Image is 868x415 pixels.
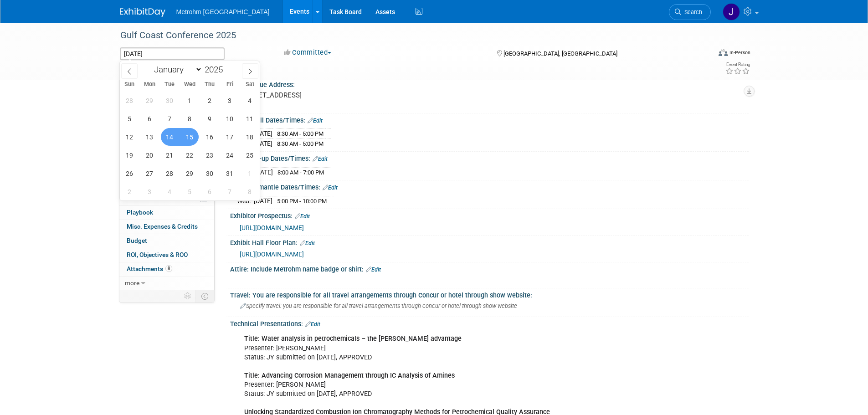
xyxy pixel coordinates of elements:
input: Event Start Date - End Date [120,47,225,60]
a: ROI, Objectives & ROO [119,248,214,262]
a: Event Information [119,80,214,93]
span: October 30, 2025 [201,164,219,182]
span: November 7, 2025 [221,183,239,200]
span: September 28, 2025 [121,92,139,109]
span: 8:00 AM - 7:00 PM [277,169,324,176]
span: October 4, 2025 [241,92,259,109]
a: Playbook [119,206,214,220]
div: Event Venue Address: [230,78,749,89]
div: Exhibit Hall Dates/Times: [230,113,749,125]
div: Exhibit Hall Floor Plan: [230,236,749,248]
span: November 8, 2025 [241,183,259,200]
span: October 17, 2025 [221,128,239,146]
span: Tasks [126,195,142,202]
span: [GEOGRAPHIC_DATA], [GEOGRAPHIC_DATA] [503,50,617,57]
span: ROI, Objectives & ROO [127,251,188,258]
span: October 22, 2025 [181,146,199,164]
a: Edit [366,266,381,273]
span: November 2, 2025 [121,183,139,200]
span: September 30, 2025 [161,92,179,109]
span: October 8, 2025 [181,110,199,128]
a: Travel Reservations [119,122,214,135]
span: Sat [240,82,260,87]
span: October 16, 2025 [201,128,219,146]
span: October 5, 2025 [121,110,139,128]
span: Search [681,9,702,15]
a: Search [669,4,711,20]
a: Edit [313,156,328,162]
span: November 6, 2025 [201,183,219,200]
td: [DATE] [254,167,273,177]
input: Year [202,64,230,75]
select: Month [150,64,202,75]
span: 8:30 AM - 5:00 PM [277,130,324,137]
a: Misc. Expenses & Credits [119,220,214,234]
span: Attachments [127,265,172,272]
span: October 12, 2025 [121,128,139,146]
div: Booth Set-up Dates/Times: [230,152,749,164]
span: September 29, 2025 [141,92,159,109]
img: Format-Inperson.png [719,49,728,56]
img: Joanne Yam [723,3,740,20]
b: Title: Water analysis in petrochemicals – the [PERSON_NAME] advantage [244,335,462,343]
span: October 20, 2025 [141,146,159,164]
b: Title: Advancing Corrosion Management through IC Analysis of Amines [244,372,455,379]
span: Thu [200,82,220,87]
a: Edit [323,184,338,191]
a: [URL][DOMAIN_NAME] [240,224,304,231]
a: Edit [300,240,315,246]
a: Attachments8 [119,262,214,276]
span: Playbook [127,209,153,216]
a: Edit [295,213,310,220]
div: Event Rating [725,62,750,67]
span: Misc. Expenses & Credits [127,223,198,230]
span: October 21, 2025 [161,146,179,164]
div: Exhibitor Prospectus: [230,209,749,221]
a: Booth [119,94,214,108]
span: October 13, 2025 [141,128,159,146]
a: Staff5 [119,108,214,122]
span: Specify travel: you are responsible for all travel arrangements through concur or hotel through s... [240,302,517,309]
span: October 15, 2025 [181,128,199,146]
span: October 19, 2025 [121,146,139,164]
td: Toggle Event Tabs [195,290,214,302]
span: October 26, 2025 [121,164,139,182]
a: Shipments1 [119,164,214,178]
a: [URL][DOMAIN_NAME] [240,251,304,258]
a: Budget [119,234,214,248]
div: Attire: Include Metrohm name badge or shirt: [230,262,749,274]
span: 8 [165,265,172,272]
span: October 28, 2025 [161,164,179,182]
span: October 27, 2025 [141,164,159,182]
div: In-Person [729,49,750,56]
span: October 23, 2025 [201,146,219,164]
div: Technical Presentations: [230,317,749,329]
a: Edit [308,118,323,124]
span: October 7, 2025 [161,110,179,128]
span: Fri [220,82,240,87]
div: Gulf Coast Conference 2025 [117,27,697,44]
span: October 9, 2025 [201,110,219,128]
td: [DATE] [254,129,272,139]
span: October 2, 2025 [201,92,219,109]
pre: [STREET_ADDRESS] [240,91,436,99]
span: November 5, 2025 [181,183,199,200]
span: October 3, 2025 [221,92,239,109]
div: Booth Dismantle Dates/Times: [230,180,749,192]
div: Travel: You are responsible for all travel arrangements through Concur or hotel through show webs... [230,288,749,300]
div: Event Format [657,47,751,61]
a: Edit [305,321,320,328]
td: [DATE] [254,196,272,205]
span: November 4, 2025 [161,183,179,200]
span: more [125,279,139,287]
span: Budget [127,237,147,244]
span: October 1, 2025 [181,92,199,109]
span: 8:30 AM - 5:00 PM [277,140,324,147]
span: Metrohm [GEOGRAPHIC_DATA] [176,8,270,15]
a: Tasks [119,192,214,206]
img: ExhibitDay [120,8,165,17]
span: October 11, 2025 [241,110,259,128]
span: Sun [120,82,140,87]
